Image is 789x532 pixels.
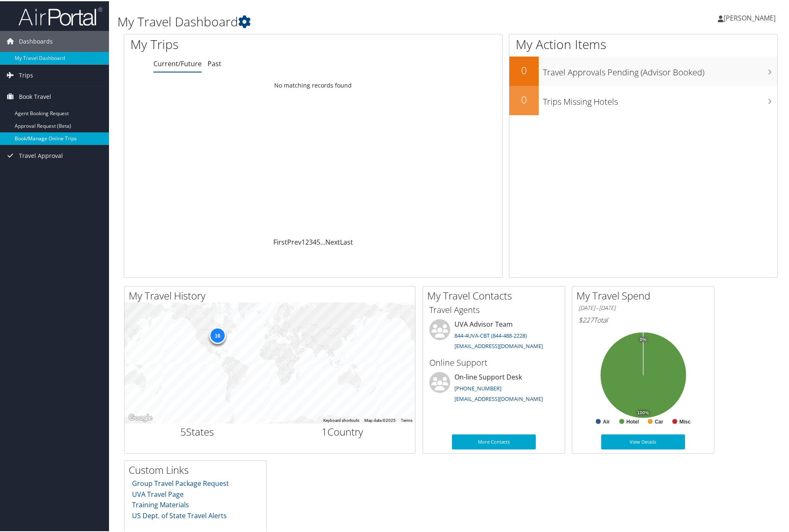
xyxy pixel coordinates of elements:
h2: My Travel Contacts [427,287,565,302]
a: US Dept. of State Travel Alerts [132,510,227,519]
img: Google [127,411,154,422]
span: 5 [180,424,186,437]
span: [PERSON_NAME] [724,12,776,21]
h3: Online Support [429,356,558,367]
button: Keyboard shortcuts [323,416,359,422]
a: [EMAIL_ADDRESS][DOMAIN_NAME] [454,394,543,401]
img: airportal-logo.png [18,5,102,25]
a: UVA Travel Page [132,488,184,498]
h1: My Action Items [509,34,777,52]
li: On-line Support Desk [425,371,563,405]
text: Misc [680,418,691,424]
h6: [DATE] - [DATE] [579,303,708,311]
a: [EMAIL_ADDRESS][DOMAIN_NAME] [454,341,543,349]
a: 1 [301,236,305,245]
a: Past [208,58,221,67]
a: 3 [309,236,313,245]
h3: Travel Agents [429,303,558,315]
a: 4 [313,236,317,245]
a: Last [340,236,353,245]
a: Training Materials [132,499,189,508]
span: Book Travel [19,85,51,106]
h2: My Travel History [129,287,415,302]
h2: States [131,424,264,438]
h1: My Travel Dashboard [117,12,562,29]
a: 0Trips Missing Hotels [509,85,777,114]
a: Open this area in Google Maps (opens a new window) [127,411,154,422]
a: Prev [287,236,301,245]
a: [PHONE_NUMBER] [454,383,501,391]
a: 5 [317,236,320,245]
li: UVA Advisor Team [425,318,563,352]
h2: 0 [509,91,539,106]
span: Dashboards [19,30,53,51]
span: 1 [322,424,327,437]
td: No matching records found [124,77,502,92]
text: Car [655,418,663,424]
h3: Trips Missing Hotels [543,90,777,106]
a: First [273,236,287,245]
span: Trips [19,64,33,85]
tspan: 0% [640,336,646,341]
h2: Country [276,424,409,438]
span: … [320,236,325,245]
tspan: 100% [637,409,649,414]
a: 2 [305,236,309,245]
span: Map data ©2025 [364,417,396,421]
h6: Total [579,314,708,323]
a: More Contacts [452,433,536,448]
a: Next [325,236,340,245]
h2: Custom Links [129,462,266,476]
span: Travel Approval [19,144,63,165]
h1: My Trips [130,34,338,52]
a: 844-4UVA-CBT (844-488-2228) [454,331,527,338]
a: Current/Future [153,58,202,67]
h2: 0 [509,62,539,76]
a: View Details [601,433,685,448]
a: Terms (opens in new tab) [401,417,413,421]
a: Group Travel Package Request [132,478,229,487]
span: $227 [579,314,594,323]
div: 16 [209,326,226,343]
a: [PERSON_NAME] [718,4,784,29]
h3: Travel Approvals Pending (Advisor Booked) [543,61,777,77]
h2: My Travel Spend [576,287,714,302]
text: Hotel [626,418,639,424]
text: Air [603,418,610,424]
a: 0Travel Approvals Pending (Advisor Booked) [509,55,777,85]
